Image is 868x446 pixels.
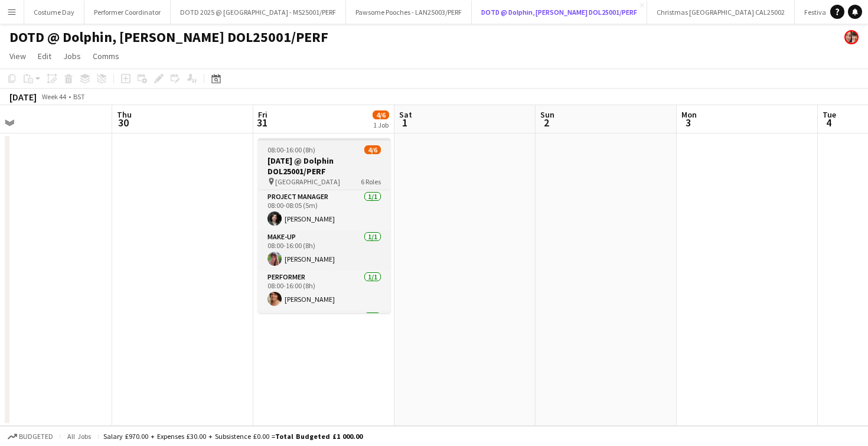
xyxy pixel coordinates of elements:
[539,116,554,129] span: 2
[5,48,31,64] a: View
[364,145,381,154] span: 4/6
[373,121,389,129] div: 1 Job
[258,190,390,230] app-card-role: Project Manager1/108:00-08:05 (5m)[PERSON_NAME]
[844,30,859,44] app-user-avatar: Performer Department
[9,28,328,46] h1: DOTD @ Dolphin, [PERSON_NAME] DOL25001/PERF
[267,145,315,154] span: 08:00-16:00 (8h)
[361,177,381,186] span: 6 Roles
[472,1,647,24] button: DOTD @ Dolphin, [PERSON_NAME] DOL25001/PERF
[346,1,472,24] button: Pawsome Pooches - LAN25003/PERF
[73,92,85,101] div: BST
[256,116,267,129] span: 31
[24,1,84,24] button: Costume Day
[65,432,93,441] span: All jobs
[258,271,390,311] app-card-role: Performer1/108:00-16:00 (8h)[PERSON_NAME]
[821,116,836,129] span: 4
[397,116,412,129] span: 1
[6,430,55,443] button: Budgeted
[9,51,26,61] span: View
[171,1,346,24] button: DOTD 2025 @ [GEOGRAPHIC_DATA] - MS25001/PERF
[823,109,836,120] span: Tue
[39,92,68,101] span: Week 44
[399,109,412,120] span: Sat
[115,116,132,129] span: 30
[540,109,554,120] span: Sun
[88,48,124,64] a: Comms
[84,1,171,24] button: Performer Coordinator
[373,110,389,119] span: 4/6
[103,432,363,441] div: Salary £970.00 + Expenses £30.00 + Subsistence £0.00 =
[93,51,119,61] span: Comms
[117,109,132,120] span: Thu
[19,432,53,441] span: Budgeted
[258,109,267,120] span: Fri
[647,1,795,24] button: Christmas [GEOGRAPHIC_DATA] CAL25002
[680,116,697,129] span: 3
[9,91,37,103] div: [DATE]
[275,432,363,441] span: Total Budgeted £1 000.00
[258,311,390,351] app-card-role: Performer1/1
[63,51,81,61] span: Jobs
[258,155,390,177] h3: [DATE] @ Dolphin DOL25001/PERF
[38,51,51,61] span: Edit
[33,48,56,64] a: Edit
[258,230,390,271] app-card-role: Make-up1/108:00-16:00 (8h)[PERSON_NAME]
[258,138,390,313] app-job-card: 08:00-16:00 (8h)4/6[DATE] @ Dolphin DOL25001/PERF [GEOGRAPHIC_DATA]6 RolesProject Manager1/108:00...
[58,48,86,64] a: Jobs
[275,177,340,186] span: [GEOGRAPHIC_DATA]
[681,109,697,120] span: Mon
